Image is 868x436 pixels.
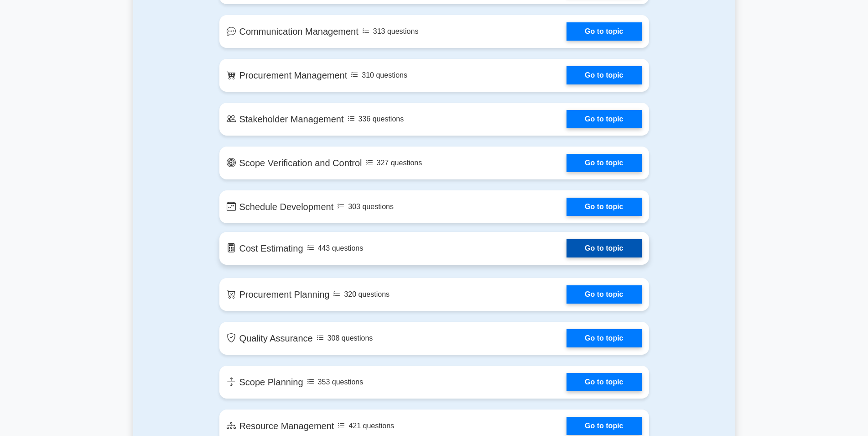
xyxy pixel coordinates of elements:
a: Go to topic [567,239,641,257]
a: Go to topic [567,373,641,391]
a: Go to topic [567,417,641,435]
a: Go to topic [567,198,641,216]
a: Go to topic [567,285,641,304]
a: Go to topic [567,110,641,128]
a: Go to topic [567,66,641,84]
a: Go to topic [567,329,641,347]
a: Go to topic [567,22,641,41]
a: Go to topic [567,154,641,172]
